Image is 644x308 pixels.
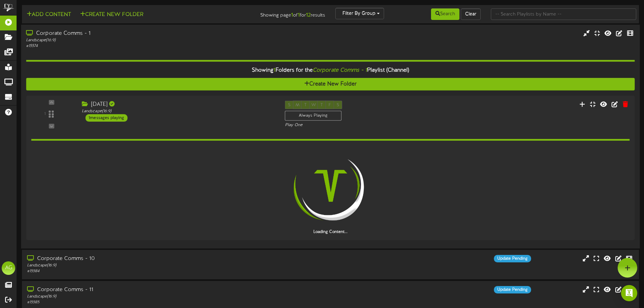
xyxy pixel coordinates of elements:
span: 1 [273,68,276,74]
div: # 15574 [26,43,274,49]
button: Create New Folder [26,78,635,90]
div: # 15584 [27,268,274,274]
div: Landscape ( 16:9 ) [82,108,275,114]
button: Clear [461,8,481,20]
i: Corporate Comms - 1 [313,68,367,74]
button: Search [431,8,459,20]
div: Update Pending [494,286,531,293]
div: Landscape ( 16:9 ) [26,38,274,43]
strong: Loading Content... [313,230,348,234]
div: Corporate Comms - 1 [26,30,274,38]
div: Showing page of for results [227,8,330,19]
button: Create New Folder [78,10,145,19]
strong: 1 [291,12,293,18]
div: Play One [285,122,427,128]
button: Add Content [25,10,73,19]
div: Open Intercom Messenger [621,285,637,301]
div: Update Pending [494,255,531,262]
div: 1 messages playing [85,114,127,122]
div: # 15585 [27,300,274,305]
input: -- Search Playlists by Name -- [491,8,636,20]
strong: 1 [298,12,300,18]
div: AG [2,261,15,275]
img: loading-spinner-2.png [287,142,374,229]
div: Landscape ( 16:9 ) [27,294,274,300]
div: Corporate Comms - 10 [27,255,274,263]
div: Always Playing [285,111,342,121]
button: Filter By Group [335,8,384,19]
div: Showing Folders for the Playlist (Channel) [21,63,640,78]
div: Corporate Comms - 11 [27,286,274,294]
div: [DATE] [82,100,275,108]
strong: 12 [306,12,311,18]
div: Landscape ( 16:9 ) [27,263,274,268]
